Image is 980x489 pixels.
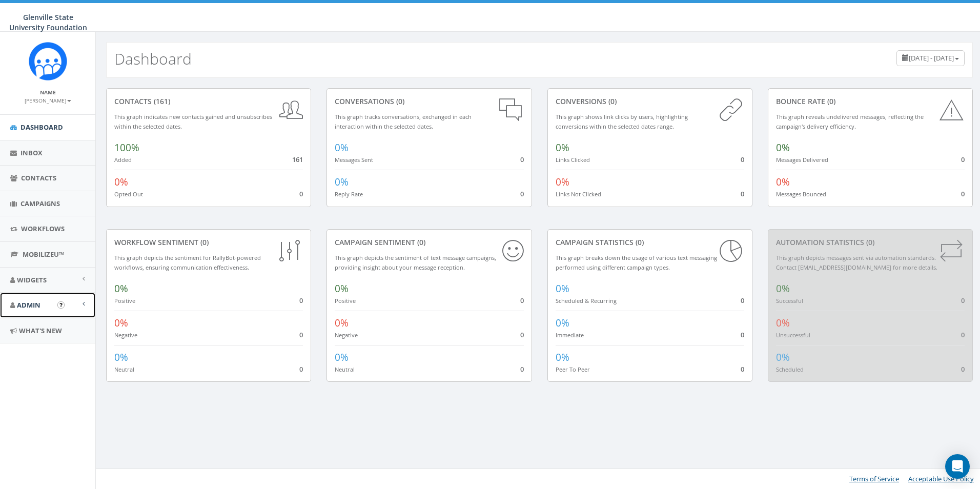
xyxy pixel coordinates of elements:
span: 0 [741,296,744,305]
span: 0% [114,351,128,364]
span: 0% [335,351,349,364]
small: Neutral [335,365,355,373]
span: 0 [299,330,303,339]
button: Open In-App Guide [57,301,65,309]
small: Name [40,89,56,96]
small: Messages Delivered [776,156,828,164]
img: Rally_Corp_Icon.png [29,42,67,80]
small: Scheduled & Recurring [556,297,617,304]
span: Widgets [17,275,47,284]
small: Scheduled [776,365,804,373]
span: Admin [17,300,40,310]
span: 0% [776,351,790,364]
span: 0 [299,296,303,305]
span: 0% [335,141,349,154]
small: This graph depicts the sentiment of text message campaigns, providing insight about your message ... [335,254,496,271]
small: Immediate [556,331,584,339]
span: 0% [776,175,790,189]
a: Acceptable Use Policy [908,474,974,483]
div: Campaign Sentiment [335,237,523,248]
small: This graph breaks down the usage of various text messaging performed using different campaign types. [556,254,717,271]
span: 0% [114,175,128,189]
span: [DATE] - [DATE] [909,53,954,63]
div: conversions [556,96,744,107]
small: Neutral [114,365,134,373]
span: 0 [520,364,524,374]
div: Open Intercom Messenger [945,454,970,479]
div: Workflow Sentiment [114,237,303,248]
div: Campaign Statistics [556,237,744,248]
small: Messages Sent [335,156,373,164]
span: 0% [335,282,349,295]
span: 0 [299,364,303,374]
small: Messages Bounced [776,190,826,198]
span: (0) [415,237,425,247]
a: Terms of Service [849,474,899,483]
span: 0 [299,189,303,198]
span: 0 [520,189,524,198]
span: 0 [961,296,965,305]
span: Glenville State University Foundation [9,12,87,32]
span: 100% [114,141,139,154]
span: Contacts [21,173,56,182]
small: Links Clicked [556,156,590,164]
span: (0) [394,96,404,106]
small: Reply Rate [335,190,363,198]
h2: Dashboard [114,50,192,67]
span: What's New [19,326,62,335]
div: conversations [335,96,523,107]
span: 0 [741,364,744,374]
span: 0% [556,141,569,154]
small: This graph depicts messages sent via automation standards. Contact [EMAIL_ADDRESS][DOMAIN_NAME] f... [776,254,937,271]
span: 0 [741,330,744,339]
span: 0% [114,282,128,295]
span: 0 [961,155,965,164]
small: Negative [114,331,137,339]
div: Automation Statistics [776,237,965,248]
small: [PERSON_NAME] [25,97,71,104]
div: Bounce Rate [776,96,965,107]
span: 0 [520,330,524,339]
span: 0 [741,189,744,198]
span: 0 [961,189,965,198]
small: This graph tracks conversations, exchanged in each interaction within the selected dates. [335,113,472,130]
small: Unsuccessful [776,331,810,339]
span: (161) [152,96,170,106]
span: (0) [634,237,644,247]
span: 0% [556,351,569,364]
span: 0 [741,155,744,164]
small: This graph shows link clicks by users, highlighting conversions within the selected dates range. [556,113,688,130]
small: Peer To Peer [556,365,590,373]
small: Links Not Clicked [556,190,601,198]
span: Campaigns [21,199,60,208]
span: Inbox [21,148,43,157]
small: Opted Out [114,190,143,198]
span: 0 [520,155,524,164]
small: This graph indicates new contacts gained and unsubscribes within the selected dates. [114,113,272,130]
span: Dashboard [21,123,63,132]
span: 0% [556,316,569,330]
span: Workflows [21,224,65,233]
small: Positive [335,297,356,304]
small: This graph reveals undelivered messages, reflecting the campaign's delivery efficiency. [776,113,924,130]
span: 0 [961,364,965,374]
span: (0) [864,237,874,247]
span: (0) [825,96,835,106]
small: This graph depicts the sentiment for RallyBot-powered workflows, ensuring communication effective... [114,254,261,271]
span: 0% [114,316,128,330]
span: 161 [292,155,303,164]
span: (0) [606,96,617,106]
span: 0% [776,316,790,330]
span: 0% [776,141,790,154]
small: Added [114,156,132,164]
span: MobilizeU™ [23,250,64,259]
a: [PERSON_NAME] [25,95,71,105]
span: (0) [198,237,209,247]
span: 0% [776,282,790,295]
small: Positive [114,297,135,304]
small: Negative [335,331,358,339]
div: contacts [114,96,303,107]
span: 0 [520,296,524,305]
span: 0 [961,330,965,339]
span: 0% [556,175,569,189]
